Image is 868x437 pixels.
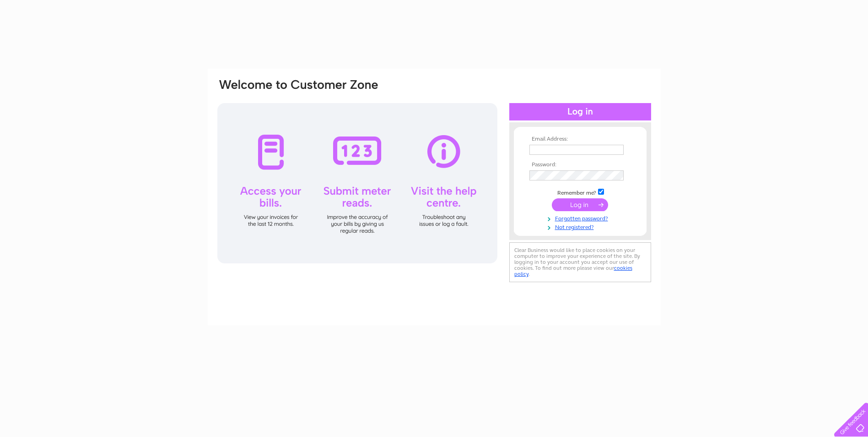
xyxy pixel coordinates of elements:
[529,213,633,222] a: Forgotten password?
[529,222,633,231] a: Not registered?
[527,187,633,197] td: Remember me?
[514,265,632,277] a: cookies policy
[527,136,633,142] th: Email Address:
[509,242,651,282] div: Clear Business would like to place cookies on your computer to improve your experience of the sit...
[552,198,608,211] input: Submit
[527,162,633,168] th: Password:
